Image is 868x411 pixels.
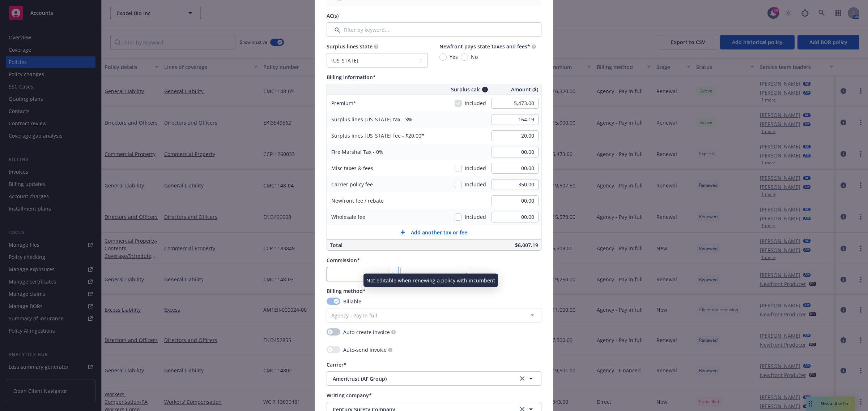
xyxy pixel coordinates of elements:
input: 0.00 [492,163,539,174]
span: Auto-send invoice [343,346,387,354]
input: 0.00 [492,195,539,206]
span: Premium [331,100,356,107]
input: 0.00 [492,130,539,141]
span: Included [465,213,486,221]
span: $6,007.19 [515,242,538,248]
span: No [471,53,478,61]
input: 0.00 [492,114,539,125]
span: Surplus lines [US_STATE] fee - $20.00 [331,132,424,139]
div: Billable [327,298,541,305]
span: Billing method* [327,287,366,294]
span: Writing company* [327,392,372,399]
span: Misc taxes & fees [331,165,373,172]
span: Newfront fee / rebate [331,197,384,204]
span: Auto-create invoice [343,328,390,336]
button: Ameritrust (AF Group)clear selection [327,371,541,386]
span: Ameritrust (AF Group) [333,375,507,382]
span: Commission* [327,257,360,264]
span: Wholesale fee [331,213,365,220]
span: Carrier* [327,361,346,368]
span: Carrier policy fee [331,181,373,188]
input: 0.00 [492,147,539,157]
span: Newfront pays state taxes and fees* [439,43,530,50]
span: Surplus lines state [327,43,373,50]
input: Yes [439,53,447,61]
a: Surplus lines [US_STATE] fee - $20.00 [331,132,421,139]
span: Included [465,164,486,172]
span: AC(s) [327,12,339,19]
span: Amount ($) [511,86,538,93]
input: 0.00 [492,98,539,109]
input: No [461,53,468,61]
span: Surplus lines [US_STATE] tax - 3% [331,116,412,123]
input: 0.00 [492,212,539,222]
button: Add another tax or fee [327,225,541,239]
span: Fire Marshal Tax - 0% [331,148,383,155]
input: 0.00 [492,179,539,190]
span: Included [465,99,486,107]
input: Filter by keyword... [327,22,541,37]
a: clear selection [518,374,527,383]
span: Billing information* [327,74,376,81]
span: Surplus calc [451,86,481,93]
span: Included [465,181,486,188]
span: Add another tax or fee [411,229,467,236]
span: Billing method*BillableAgency - Pay in full [327,287,541,323]
span: Total [330,242,342,248]
span: Yes [450,53,458,61]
